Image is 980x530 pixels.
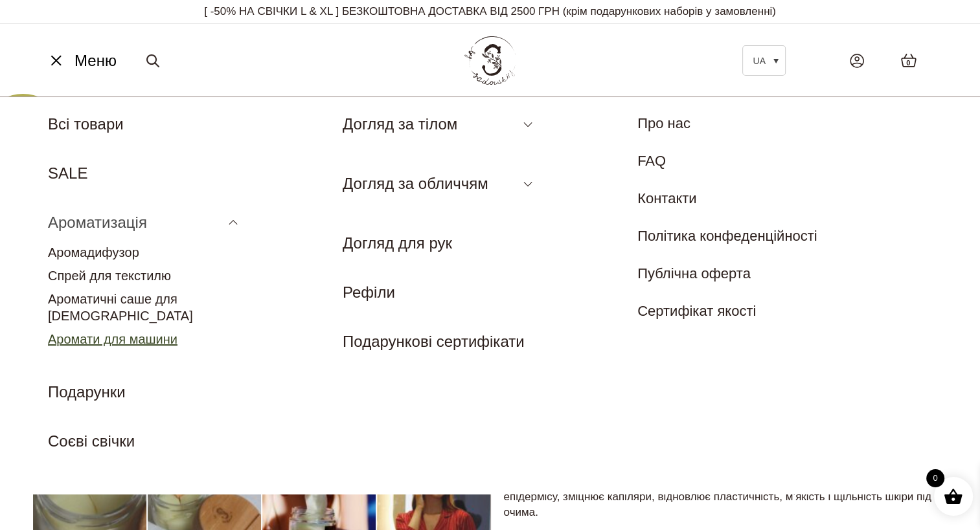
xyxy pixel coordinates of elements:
a: Аромадифузор [48,245,139,259]
a: Аромати для машини [48,332,177,346]
a: Догляд для рук [343,234,452,252]
a: FAQ [637,153,666,169]
a: Публічна оферта [637,265,751,282]
a: Подарункові сертифікати [343,333,525,350]
a: Сертифікат якості [637,303,756,319]
img: BY SADOVSKIY [464,36,516,85]
button: Меню [42,49,120,73]
a: UA [742,45,785,76]
p: Продукт бореться з факторами, що викликають погіршення дренажної функції епідермісу, зміцнює капі... [504,474,935,520]
a: Рефіли [343,283,395,301]
a: Політика конфеденційності [637,228,817,244]
span: 0 [906,58,910,69]
a: Догляд за тілом [343,115,457,133]
a: SALE [48,164,87,182]
a: Догляд за обличчям [343,175,488,192]
a: Соєві свічки [48,432,135,450]
a: Всі товари [48,115,124,133]
a: Контакти [637,190,697,206]
span: Меню [74,49,117,72]
a: 0 [887,40,930,81]
a: Спрей для текстилю [48,269,171,283]
a: Про нас [637,115,690,131]
a: Ароматизація [48,214,147,231]
span: 0 [926,469,944,487]
a: Ароматичні саше для [DEMOGRAPHIC_DATA] [48,292,193,323]
a: Подарунки [48,383,126,401]
span: UA [753,56,765,66]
